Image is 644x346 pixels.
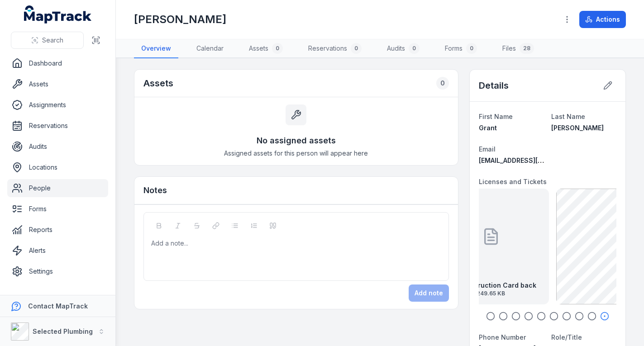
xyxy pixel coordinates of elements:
a: Assets [7,75,108,93]
span: First Name [479,113,513,120]
div: 0 [466,43,477,54]
strong: Selected Plumbing [33,327,93,335]
a: Assets0 [242,39,290,58]
a: Forms0 [438,39,484,58]
span: Licenses and Tickets [479,178,547,185]
a: Settings [7,262,108,280]
a: Calendar [189,39,231,58]
button: Actions [579,11,626,28]
a: Audits [7,137,108,156]
strong: GC-Construction Card back [446,281,536,290]
span: Assigned assets for this person will appear here [224,149,368,158]
strong: Contact MapTrack [28,302,88,310]
a: Alerts [7,242,108,260]
a: Files28 [495,39,541,58]
div: 0 [351,43,362,54]
div: 28 [520,43,534,54]
div: 0 [436,77,449,90]
span: Role/Title [551,333,582,341]
div: 0 [409,43,420,54]
a: Forms [7,200,108,218]
span: Last Name [551,113,585,120]
span: 249.65 KB [446,290,536,297]
a: Audits0 [380,39,427,58]
h3: No assigned assets [257,134,336,147]
span: [EMAIL_ADDRESS][DOMAIN_NAME] [479,156,588,164]
h2: Assets [143,77,173,90]
a: Reservations [7,117,108,135]
a: Overview [134,39,178,58]
button: Search [11,32,84,49]
a: People [7,179,108,197]
a: Reservations0 [301,39,369,58]
a: Assignments [7,96,108,114]
a: MapTrack [24,5,92,24]
span: Grant [479,124,497,132]
span: Phone Number [479,333,526,341]
h3: Notes [143,184,167,197]
a: Reports [7,221,108,239]
h1: [PERSON_NAME] [134,12,226,27]
div: 0 [272,43,283,54]
a: Locations [7,158,108,176]
span: [PERSON_NAME] [551,124,604,132]
span: Search [42,36,63,45]
span: Email [479,145,496,153]
a: Dashboard [7,54,108,72]
h2: Details [479,79,509,92]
